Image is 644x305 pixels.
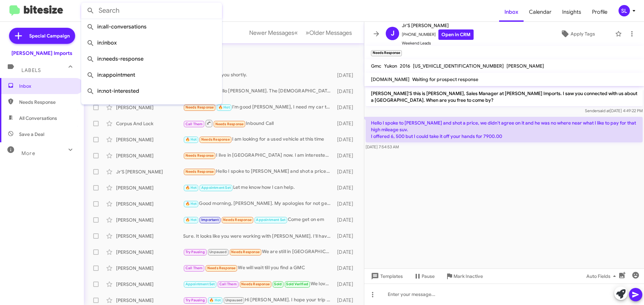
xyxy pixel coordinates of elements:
a: Open in CRM [438,29,474,40]
div: [DATE] [334,281,359,288]
div: SL [619,5,630,16]
span: Try Pausing [185,298,205,302]
div: [PERSON_NAME] [116,297,183,304]
div: We will wait till you find a GMC [183,264,334,272]
div: [DATE] [334,297,359,304]
span: 🔥 Hot [185,218,197,222]
div: [DATE] [334,152,359,159]
span: Sold [274,282,282,286]
span: Try Pausing [185,250,205,254]
span: 🔥 Hot [185,202,197,206]
span: 🔥 Hot [209,298,221,302]
span: Jr'S [PERSON_NAME] [402,21,474,29]
span: Unpaused [225,298,243,302]
span: Needs Response [185,153,214,158]
span: Labels [21,67,41,73]
div: [DATE] [334,217,359,223]
span: Pause [422,270,435,282]
button: Pause [408,270,440,282]
div: [DATE] [334,72,359,79]
span: Call Them [185,266,203,270]
span: Weekend Leads [402,40,474,47]
div: [PERSON_NAME] [116,184,183,191]
div: I'm good [PERSON_NAME], I need my car to get to work there at the wash. Lol Thank you [183,103,334,111]
div: [PERSON_NAME] [116,104,183,111]
div: Let me know how I can help. [183,184,334,192]
div: Calling you shortly. [183,71,334,79]
span: said at [598,108,610,113]
span: in:appointment [87,67,217,83]
span: « [294,28,298,37]
a: Profile [587,2,613,22]
span: Appointment Set [185,282,215,286]
span: Sold Verified [286,282,308,286]
div: [DATE] [334,88,359,95]
div: [PERSON_NAME] [116,249,183,255]
span: Templates [370,270,403,282]
a: Insights [557,2,587,22]
span: All Conversations [19,115,57,122]
small: Needs Response [371,50,402,56]
div: [DATE] [334,265,359,272]
div: [DATE] [334,120,359,127]
a: Calendar [524,2,557,22]
div: Come get on em [183,216,334,224]
span: [DOMAIN_NAME] [371,76,410,82]
span: Mark Inactive [453,270,483,282]
div: [PERSON_NAME] [116,265,183,272]
div: Hi [PERSON_NAME]. I hope your trip went well! Just following up as promised. What time [DATE] wou... [183,296,334,304]
div: Hello [PERSON_NAME]. The [DEMOGRAPHIC_DATA] Mercedes sprinter van is owned by AMCC athletic depar... [183,87,334,95]
div: We love it nice car. It eats a lot of gas, but that comes with having a hopped up engine. [183,280,334,288]
span: Needs Response [223,218,252,222]
span: Needs Response [19,99,76,105]
span: More [21,150,35,156]
span: Needs Response [241,282,270,286]
span: 🔥 Hot [185,185,197,190]
span: Needs Response [185,169,214,174]
div: Good morning, [PERSON_NAME]. My apologies for not getting back with you [DATE] evening. What time... [183,200,334,208]
span: Important [201,218,219,222]
span: in:sold-verified [87,99,217,115]
div: [DATE] [334,104,359,111]
div: [PERSON_NAME] [116,281,183,288]
div: [DATE] [334,184,359,191]
span: Needs Response [231,250,260,254]
div: I am looking for a used vehicle at this time [183,136,334,143]
div: [DATE] [334,136,359,143]
span: [PHONE_NUMBER] [402,29,474,40]
span: [US_VEHICLE_IDENTIFICATION_NUMBER] [413,63,504,69]
button: Auto Fields [581,270,624,282]
button: Apply Tags [543,28,612,40]
p: Hello I spoke to [PERSON_NAME] and shot a price, we didn't agree on it and he was no where near w... [366,117,643,142]
div: Sure. It looks like you were working with [PERSON_NAME]. I'll have him send some information over... [183,233,334,239]
div: [PERSON_NAME] Imports [11,50,72,57]
div: Hello I spoke to [PERSON_NAME] and shot a price, we didn't agree on it and he was no where near w... [183,168,334,175]
span: Unpaused [209,250,227,254]
div: [PERSON_NAME] [116,233,183,239]
span: Save a Deal [19,131,44,138]
span: Yukon [384,63,397,69]
span: in:inbox [87,35,217,51]
span: Waiting for prospect response [412,76,478,82]
a: Inbox [499,2,524,22]
button: Previous [245,26,302,40]
span: » [306,28,309,37]
span: Inbox [19,83,76,89]
div: Jr'S [PERSON_NAME] [116,168,183,175]
div: I live in [GEOGRAPHIC_DATA] now. I am interested to see what your offer might be. How could we do... [183,152,334,159]
span: J [391,28,394,39]
span: 🔥 Hot [185,137,197,142]
span: Apply Tags [571,28,595,40]
button: Next [302,26,356,40]
div: We are still in [GEOGRAPHIC_DATA]. [PERSON_NAME] reached out and is aware. Thank you. [183,248,334,256]
div: [DATE] [334,249,359,255]
button: Mark Inactive [440,270,488,282]
div: [DATE] [334,201,359,207]
div: [DATE] [334,233,359,239]
span: Call Them [219,282,237,286]
nav: Page navigation example [246,26,356,40]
